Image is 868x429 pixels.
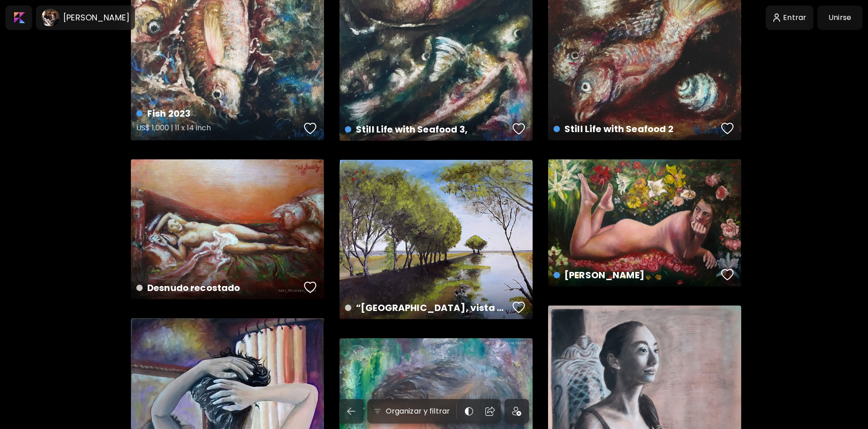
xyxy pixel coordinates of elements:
[719,119,736,138] button: favorites
[345,123,509,136] h4: Still Life with Seafood 3,
[339,399,364,424] button: back
[510,120,528,138] button: favorites
[773,13,781,23] img: login-icon
[136,107,301,120] h4: Fish 2023
[63,12,130,23] h6: [PERSON_NAME]
[817,5,863,30] a: Unirse
[548,159,741,286] a: [PERSON_NAME]favoriteshttps://cdn.kaleido.art/CDN/Artwork/7777/Primary/medium.webp?updated=30167
[345,301,509,315] h4: “[GEOGRAPHIC_DATA], vista de las costas del [GEOGRAPHIC_DATA]” COLECCION PRIVADA [GEOGRAPHIC_DATA]
[302,119,319,138] button: favorites
[302,278,319,296] button: favorites
[131,159,324,299] a: Desnudo recostadofavoriteshttps://cdn.kaleido.art/CDN/Artwork/7780/Primary/medium.webp?updated=30181
[136,281,301,295] h4: Desnudo recostado
[554,268,718,282] h4: [PERSON_NAME]
[339,399,367,424] a: back
[554,122,718,136] h4: Still Life with Seafood 2
[346,406,357,417] img: back
[719,266,736,284] button: favorites
[136,120,301,138] h5: US$ 1,000 | 11 x 14 inch
[510,298,528,316] button: favorites
[512,407,521,416] img: icon
[386,406,450,417] h6: Organizar y filtrar
[339,160,533,319] a: “[GEOGRAPHIC_DATA], vista de las costas del [GEOGRAPHIC_DATA]” COLECCION PRIVADA [GEOGRAPHIC_DATA...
